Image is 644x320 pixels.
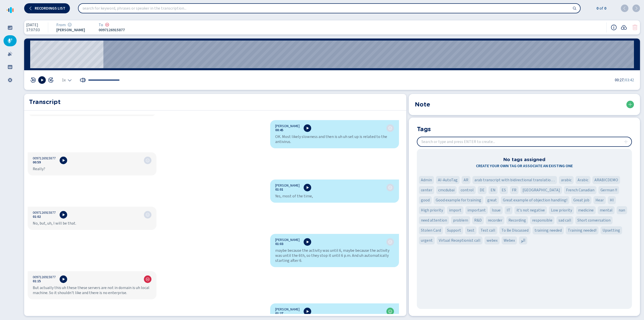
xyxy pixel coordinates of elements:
div: Tag 'ARABICDEMO' [592,176,620,184]
div: Neutral sentiment [68,23,72,27]
div: Tag 'الو' [519,236,527,244]
div: Tag 'Training needed!' [566,226,598,234]
svg: alarm-filled [8,51,13,56]
svg: groups-filled [8,64,13,69]
span: French Canadian [566,187,594,193]
div: Tag 'Stolen Card' [419,226,443,234]
span: HI [610,197,614,203]
span: Admin [421,177,432,183]
svg: icon-emoji-neutral [388,126,392,130]
div: Recordings [4,35,17,46]
span: control [461,187,474,193]
span: Recording [508,217,526,223]
div: Tag 'ES' [500,186,508,194]
span: it's not negative [516,207,545,213]
span: Training needed! [568,227,596,233]
div: Tag 'great' [485,196,499,204]
span: الو [521,237,525,243]
span: AI-AutoTag [438,177,458,183]
svg: icon-emoji-neutral [68,23,72,27]
div: Tag 'Issue' [490,206,503,214]
button: Recordings list [24,3,70,13]
div: Tag 'mental' [598,206,615,214]
div: Dashboard [4,22,17,33]
div: Select the playback speed [62,78,72,82]
div: Positive sentiment [388,309,392,313]
div: Tag 'problem' [451,216,470,224]
span: To Be Discussed [501,227,529,233]
div: Tag 'EN' [489,186,498,194]
div: Tag 'AR' [462,176,470,184]
button: 01:27 [275,311,283,315]
h2: Note [415,100,430,109]
div: Tag 'recorder' [486,216,504,224]
span: arab transcript with bidirectional translation 'fashion' [474,177,555,183]
div: Tag 'High priority' [419,206,445,214]
span: Webex [504,237,515,243]
svg: play [305,309,309,313]
span: 17:07:03 [26,28,40,32]
svg: chevron-right [634,6,638,10]
h2: Tags [417,125,431,133]
div: Tag 'Webex' [502,236,517,244]
svg: icon-emoji-neutral [388,186,392,190]
span: nan [619,207,625,213]
div: Neutral sentiment [146,213,150,217]
div: Groups [4,61,17,73]
div: Tag 'arab transcript with bidirectional translation 'fashion'' [472,176,557,184]
div: Neutral sentiment [388,186,392,190]
div: Tag 'import' [447,206,463,214]
span: German !! [600,187,617,193]
span: High priority [421,207,443,213]
svg: chevron-left [29,6,33,10]
span: ARABICDEMO [594,177,618,183]
svg: play [305,186,309,190]
div: Really? [33,166,151,171]
span: training needed [535,227,562,233]
span: To [99,23,103,27]
svg: chevron-down [68,78,72,82]
div: Tag 'FR' [510,186,518,194]
span: EN [491,187,496,193]
svg: plus [624,140,628,144]
span: Create your own tag or associate an existing one [476,163,573,169]
svg: jump-back [30,77,36,83]
div: But actually this uh these these servers are not in domain is uh local machine. So it shouldn't l... [33,285,151,295]
svg: dashboard-filled [8,25,13,30]
div: Tag 'medicine' [576,206,596,214]
button: 01:15 [33,279,41,283]
div: Tag 'arabic' [559,176,574,184]
div: Settings [4,75,17,86]
span: Great job [573,197,589,203]
span: important [467,207,486,213]
svg: icon-emoji-sad [105,23,109,27]
svg: icon-emoji-neutral [388,240,392,244]
svg: play [40,78,44,82]
button: Recording download [621,24,627,30]
span: Arabic [578,177,588,183]
svg: icon-emoji-sad [146,277,150,281]
span: Stolen Card [421,227,441,233]
span: 00:59 [33,160,41,164]
span: [PERSON_NAME] [56,28,87,32]
div: Neutral sentiment [146,158,150,162]
span: cmcdubai [438,187,455,193]
div: Tag 'Virtual Receptionist call' [437,236,482,244]
div: Tag 'sad call' [556,216,573,224]
span: [GEOGRAPHIC_DATA] [522,187,560,193]
svg: trash-fill [632,24,638,30]
span: R&D [474,217,482,223]
div: Negative sentiment [146,277,150,281]
button: next (ENTER) [632,5,640,12]
span: 0097126915877 [33,211,56,215]
div: Alarms [4,48,17,59]
span: Low priority [551,207,572,213]
span: Short conversation [577,217,611,223]
div: No, but, uh, I will be that. [33,221,151,226]
div: Tag 'training needed' [533,226,564,234]
div: Tag 'test' [465,226,476,234]
div: Tag 'Francia' [520,186,562,194]
span: 01:03 [275,242,283,246]
div: Tag 'Arabic' [576,176,590,184]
